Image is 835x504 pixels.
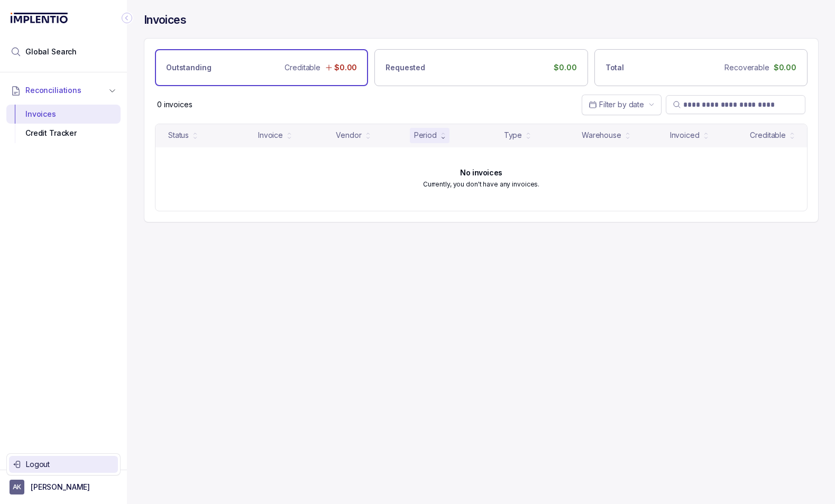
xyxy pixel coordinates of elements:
span: Reconciliations [25,85,81,96]
h6: No invoices [460,169,502,177]
div: Reconciliations [6,102,121,145]
span: Filter by date [599,100,644,109]
p: Outstanding [166,62,211,73]
span: User initials [10,480,24,494]
div: Remaining page entries [157,99,192,110]
p: 0 invoices [157,99,192,110]
div: Type [504,130,522,141]
p: Requested [386,62,425,73]
span: Global Search [25,46,77,57]
h4: Invoices [144,13,186,27]
p: Recoverable [724,62,769,73]
div: Invoiced [670,130,700,141]
button: Date Range Picker [582,95,662,115]
p: [PERSON_NAME] [31,482,90,492]
p: Total [605,62,624,73]
div: Creditable [750,130,786,141]
p: $0.00 [774,62,796,73]
p: $0.00 [334,62,357,73]
div: Status [168,130,189,141]
p: Logout [26,459,114,470]
div: Warehouse [582,130,621,141]
div: Collapse Icon [121,12,133,24]
button: Reconciliations [6,79,121,102]
div: Invoice [258,130,283,141]
div: Vendor [336,130,361,141]
div: Invoices [15,105,112,124]
div: Credit Tracker [15,124,112,143]
p: Currently, you don't have any invoices. [423,179,539,190]
div: Period [414,130,437,141]
button: User initials[PERSON_NAME] [10,480,117,494]
p: Creditable [285,62,320,73]
p: $0.00 [554,62,576,73]
search: Date Range Picker [589,99,644,110]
